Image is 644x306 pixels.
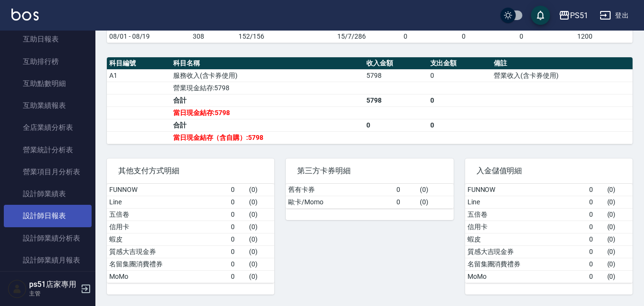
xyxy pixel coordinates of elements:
a: 全店業績分析表 [4,116,92,138]
td: ( 0 ) [605,208,633,221]
td: 歐卡/Momo [286,196,394,208]
td: ( 0 ) [247,221,274,233]
table: a dense table [107,57,633,144]
td: 0 [394,184,417,196]
td: 信用卡 [107,221,229,233]
p: 主管 [29,289,78,298]
a: 互助業績報表 [4,95,92,116]
td: ( 0 ) [605,196,633,208]
span: 第三方卡券明細 [297,166,442,176]
a: 設計師日報表 [4,205,92,227]
td: ( 0 ) [417,184,454,196]
button: 登出 [596,7,633,24]
td: 0 [229,184,247,196]
td: Line [465,196,587,208]
td: 營業收入(含卡券使用) [491,69,633,82]
td: 0 [459,30,517,42]
a: 設計師業績分析表 [4,227,92,249]
td: 0 [428,119,492,131]
a: 互助日報表 [4,28,92,50]
td: ( 0 ) [605,258,633,270]
td: ( 0 ) [247,184,274,196]
a: 營業統計分析表 [4,139,92,161]
img: Person [8,279,27,298]
td: 0 [428,69,492,82]
td: 合計 [171,94,364,106]
td: ( 0 ) [605,221,633,233]
td: 0 [229,208,247,221]
div: PS51 [570,10,588,21]
td: ( 0 ) [247,196,274,208]
span: 入金儲值明細 [477,166,621,176]
td: 質感大吉現金券 [465,245,587,258]
td: MoMo [107,270,229,283]
table: a dense table [107,184,274,283]
td: 名留集團消費禮券 [107,258,229,270]
td: 0 [229,245,247,258]
td: 五倍卷 [107,208,229,221]
th: 科目編號 [107,57,171,70]
td: FUNNOW [465,184,587,196]
td: 合計 [171,119,364,131]
td: ( 0 ) [605,245,633,258]
td: 0 [587,258,605,270]
td: ( 0 ) [247,233,274,245]
td: 五倍卷 [465,208,587,221]
td: 0 [394,196,417,208]
td: ( 0 ) [247,258,274,270]
span: 其他支付方式明細 [118,166,263,176]
td: ( 0 ) [247,245,274,258]
a: 營業項目月分析表 [4,161,92,183]
td: 152/156 [236,30,335,42]
td: 0 [587,221,605,233]
td: 蝦皮 [107,233,229,245]
td: 0 [587,270,605,283]
td: 0 [587,208,605,221]
td: 308 [190,30,236,42]
td: 0 [587,196,605,208]
td: 0 [229,221,247,233]
td: 0 [587,245,605,258]
td: 0 [229,196,247,208]
td: 0 [401,30,459,42]
td: 0 [229,258,247,270]
th: 備註 [491,57,633,70]
td: 當日現金結存:5798 [171,106,364,119]
td: 15/7/286 [335,30,401,42]
a: 互助排行榜 [4,51,92,73]
th: 科目名稱 [171,57,364,70]
td: ( 0 ) [605,184,633,196]
td: 0 [587,184,605,196]
a: 互助點數明細 [4,73,92,95]
th: 支出金額 [428,57,492,70]
th: 收入金額 [364,57,428,70]
td: 1200 [575,30,633,42]
button: PS51 [555,6,592,25]
td: 08/01 - 08/19 [107,30,190,42]
td: 0 [364,119,428,131]
td: ( 0 ) [605,270,633,283]
td: 0 [428,94,492,106]
td: 信用卡 [465,221,587,233]
td: ( 0 ) [605,233,633,245]
td: A1 [107,69,171,82]
a: 設計師業績表 [4,183,92,205]
td: 當日現金結存（含自購）:5798 [171,131,364,144]
td: Line [107,196,229,208]
td: 名留集團消費禮券 [465,258,587,270]
td: 0 [229,233,247,245]
table: a dense table [465,184,633,283]
td: 0 [229,270,247,283]
table: a dense table [286,184,453,209]
td: MoMo [465,270,587,283]
button: save [531,6,550,25]
td: 5798 [364,69,428,82]
td: 質感大吉現金券 [107,245,229,258]
td: 蝦皮 [465,233,587,245]
td: 0 [587,233,605,245]
td: 營業現金結存:5798 [171,82,364,94]
img: Logo [11,9,39,21]
td: 舊有卡券 [286,184,394,196]
a: 設計師業績月報表 [4,249,92,271]
td: 服務收入(含卡券使用) [171,69,364,82]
